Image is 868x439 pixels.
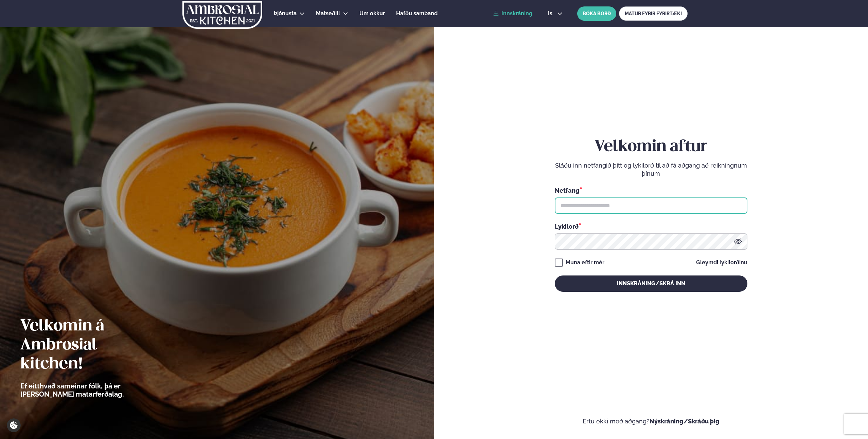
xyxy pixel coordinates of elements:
[316,9,340,18] a: Matseðill
[274,9,297,18] a: Þjónusta
[696,260,747,265] a: Gleymdi lykilorðinu
[359,10,385,17] span: Um okkur
[20,382,161,398] p: Ef eitthvað sameinar fólk, þá er [PERSON_NAME] matarferðalag.
[274,10,297,17] span: Þjónusta
[455,417,848,425] p: Ertu ekki með aðgang?
[650,418,720,425] a: Nýskráning/Skráðu þig
[396,10,438,17] span: Hafðu samband
[555,137,747,156] h2: Velkomin aftur
[555,275,747,292] button: Innskráning/Skrá inn
[359,9,385,18] a: Um okkur
[555,222,747,231] div: Lykilorð
[7,418,21,432] a: Cookie settings
[20,317,161,374] h2: Velkomin á Ambrosial kitchen!
[619,6,688,21] a: MATUR FYRIR FYRIRTÆKI
[555,161,747,178] p: Sláðu inn netfangið þitt og lykilorð til að fá aðgang að reikningnum þínum
[316,10,340,17] span: Matseðill
[543,11,568,16] button: is
[555,186,747,195] div: Netfang
[396,9,438,18] a: Hafðu samband
[493,11,532,17] a: Innskráning
[182,1,263,29] img: logo
[577,6,616,21] button: BÓKA BORÐ
[548,11,554,16] span: is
